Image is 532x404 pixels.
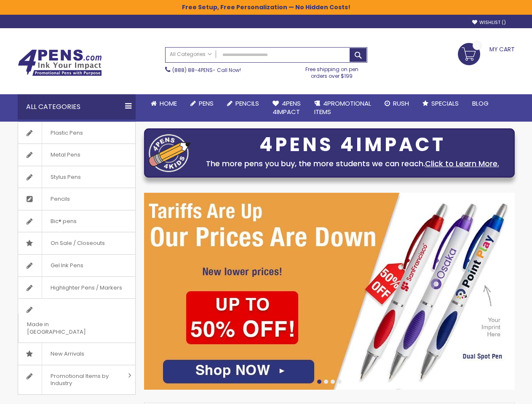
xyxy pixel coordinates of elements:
[378,94,416,113] a: Rush
[144,94,184,113] a: Home
[42,122,91,144] span: Plastic Pens
[18,94,136,120] div: All Categories
[416,94,465,113] a: Specials
[42,365,125,394] span: Promotional Items by Industry
[42,277,131,299] span: Highlighter Pens / Markers
[314,99,371,116] span: 4PROMOTIONAL ITEMS
[18,365,135,394] a: Promotional Items by Industry
[425,158,499,169] a: Click to Learn More.
[184,94,220,113] a: Pens
[170,51,212,58] span: All Categories
[199,99,214,108] span: Pens
[172,66,241,74] span: - Call Now!
[297,63,367,80] div: Free shipping on pen orders over $199
[42,232,113,254] span: On Sale / Closeouts
[195,158,510,170] div: The more pens you buy, the more students we can reach.
[431,99,459,108] span: Specials
[42,210,85,232] span: Bic® pens
[18,166,135,188] a: Stylus Pens
[472,99,489,108] span: Blog
[42,188,78,210] span: Pencils
[42,144,89,166] span: Metal Pens
[18,314,114,343] span: Made in [GEOGRAPHIC_DATA]
[160,99,177,108] span: Home
[149,134,191,172] img: four_pen_logo.png
[18,188,135,210] a: Pencils
[465,94,495,113] a: Blog
[307,94,378,122] a: 4PROMOTIONALITEMS
[18,277,135,299] a: Highlighter Pens / Markers
[18,144,135,166] a: Metal Pens
[42,343,93,365] span: New Arrivals
[172,66,213,74] a: (888) 88-4PENS
[42,166,89,188] span: Stylus Pens
[18,299,135,343] a: Made in [GEOGRAPHIC_DATA]
[266,94,307,122] a: 4Pens4impact
[220,94,266,113] a: Pencils
[393,99,409,108] span: Rush
[166,48,216,61] a: All Categories
[235,99,259,108] span: Pencils
[144,193,515,390] img: /cheap-promotional-products.html
[273,99,301,116] span: 4Pens 4impact
[18,122,135,144] a: Plastic Pens
[195,136,510,154] div: 4PENS 4IMPACT
[18,255,135,276] a: Gel Ink Pens
[18,49,102,76] img: 4Pens Custom Pens and Promotional Products
[18,232,135,254] a: On Sale / Closeouts
[472,19,506,26] a: Wishlist
[42,255,92,276] span: Gel Ink Pens
[18,210,135,232] a: Bic® pens
[18,343,135,365] a: New Arrivals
